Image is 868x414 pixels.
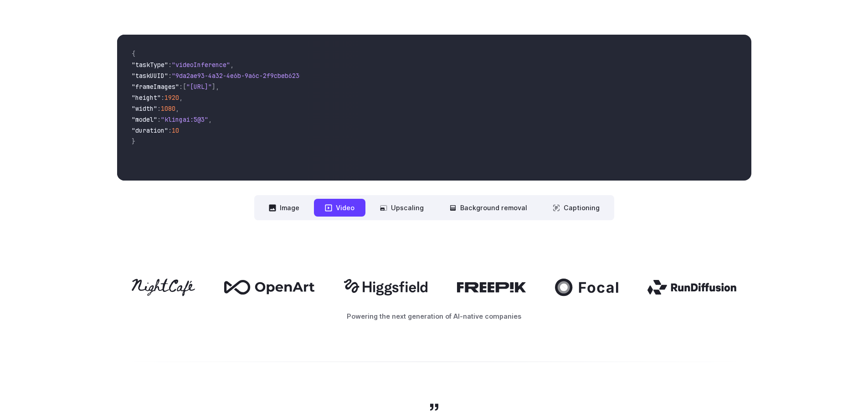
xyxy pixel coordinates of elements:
span: { [132,50,135,58]
span: : [168,72,172,80]
span: , [175,104,179,113]
span: , [216,83,219,91]
span: "width" [132,104,157,113]
span: "model" [132,115,157,124]
span: "[URL]" [186,83,212,91]
button: Background removal [438,199,538,217]
span: "klingai:5@3" [161,115,208,124]
span: [ [183,83,186,91]
span: , [179,93,183,102]
span: : [168,61,172,69]
span: : [168,126,172,135]
span: } [132,137,135,145]
span: "videoInference" [172,61,230,69]
span: : [157,104,161,113]
span: : [157,115,161,124]
span: : [161,93,164,102]
span: , [208,115,212,124]
span: 10 [172,126,179,135]
span: "height" [132,93,161,102]
button: Captioning [542,199,611,217]
span: 1080 [161,104,175,113]
p: Powering the next generation of AI-native companies [117,311,751,321]
span: "taskUUID" [132,72,168,80]
button: Upscaling [369,199,435,217]
span: 1920 [164,93,179,102]
span: ] [212,83,216,91]
span: "9da2ae93-4a32-4e6b-9a6c-2f9cbeb62301" [172,72,310,80]
span: "taskType" [132,61,168,69]
span: , [230,61,234,69]
button: Image [258,199,310,217]
span: : [179,83,183,91]
span: "frameImages" [132,83,179,91]
button: Video [314,199,365,217]
span: "duration" [132,126,168,135]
